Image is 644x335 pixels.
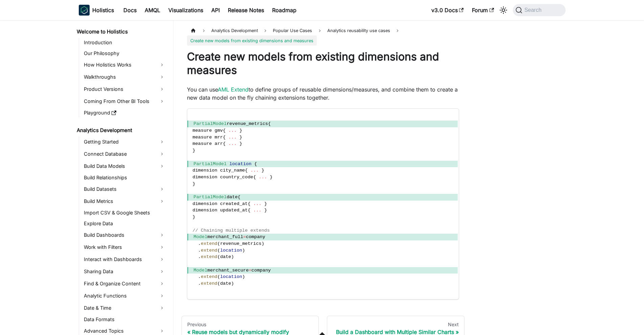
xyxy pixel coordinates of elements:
a: Welcome to Holistics [75,27,167,36]
span: date [220,281,231,286]
span: } [264,201,267,206]
span: extend [201,241,217,246]
p: You can use to define groups of reusable dimensions/measures, and combine them to create a new da... [187,85,459,102]
a: API [207,5,224,16]
span: measure gmv [193,128,223,133]
a: Analytic Functions [82,290,167,301]
span: // Chaining multiple extends [193,228,270,233]
span: ... [253,201,261,206]
a: How Holistics Works [82,59,167,70]
span: { [223,141,225,146]
span: ... [251,168,259,173]
a: Our Philosophy [82,49,167,58]
span: dimension created_at [193,201,248,206]
span: } [193,181,195,186]
span: Analytics Development [208,26,261,35]
a: Find & Organize Content [82,278,167,289]
a: v3.0 Docs [427,5,468,16]
div: Previous [187,321,313,328]
a: Work with Filters [82,242,167,253]
span: Model [194,234,208,239]
span: date [226,195,238,200]
span: = [243,234,246,239]
a: HolisticsHolisticsHolistics [79,5,114,16]
button: Search (Command+K) [513,4,565,16]
span: ( [217,281,220,286]
span: merchant_secure [207,268,248,273]
span: . [198,241,201,246]
span: { [268,121,271,126]
span: extend [201,248,217,253]
div: Next [333,321,459,328]
span: { [248,201,251,206]
span: Create new models from existing dimensions and measures [187,35,317,45]
span: = [249,268,252,273]
a: Data Formats [82,315,167,324]
span: dimension country_code [193,175,253,180]
a: AML Extend [218,86,248,93]
a: Build Dashboards [82,230,167,240]
span: { [223,128,225,133]
span: merchant_full [207,234,243,239]
a: Sharing Data [82,266,167,277]
span: ( [217,254,220,259]
span: extend [201,254,217,259]
span: } [264,208,267,213]
span: Analytics reusability use cases [324,26,393,35]
span: PartialModel [194,121,227,126]
a: Getting Started [82,136,167,147]
a: Explore Data [82,219,167,228]
span: company [252,268,271,273]
nav: Docs sidebar [72,20,173,335]
a: Forum [468,5,498,16]
span: } [193,214,195,220]
span: Popular Use Cases [269,26,315,35]
a: Build Relationships [82,173,167,182]
span: ... [229,141,237,146]
span: revenue_metrics [226,121,268,126]
a: Home page [187,26,200,35]
span: } [193,148,195,153]
a: Build Datasets [82,184,167,195]
span: { [248,208,251,213]
span: dimension city_name [193,168,245,173]
h1: Create new models from existing dimensions and measures [187,50,459,77]
span: Model [194,268,208,273]
span: } [270,175,272,180]
span: { [253,175,256,180]
span: dimension updated_at [193,208,248,213]
b: Holistics [92,6,114,14]
span: } [239,135,242,140]
span: } [262,168,264,173]
span: } [239,128,242,133]
span: ... [229,128,237,133]
span: . [198,281,201,286]
a: Interact with Dashboards [82,254,167,265]
span: measure arr [193,141,223,146]
span: PartialModel [194,195,227,200]
a: Build Metrics [82,196,167,207]
a: Docs [119,5,141,16]
span: location [230,161,252,166]
span: ( [217,248,220,253]
span: measure mrr [193,135,223,140]
span: date [220,254,231,259]
span: ) [242,248,245,253]
span: . [198,254,201,259]
a: Connect Database [82,149,167,159]
span: PartialModel [194,161,227,166]
span: extend [201,274,217,279]
span: { [223,135,225,140]
span: ) [262,241,264,246]
a: Roadmap [268,5,301,16]
span: . [198,274,201,279]
a: Analytics Development [75,126,167,135]
span: { [238,195,240,200]
a: Visualizations [164,5,207,16]
span: { [254,161,257,166]
span: ... [259,175,267,180]
span: ) [231,281,234,286]
span: extend [201,281,217,286]
span: location [220,274,242,279]
a: Coming From Other BI Tools [82,96,167,107]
